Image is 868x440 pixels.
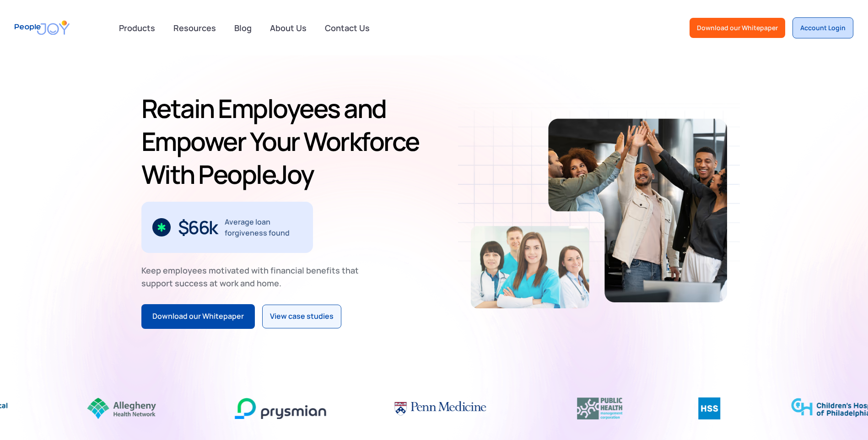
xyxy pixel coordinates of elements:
[141,92,431,191] h1: Retain Employees and Empower Your Workforce With PeopleJoy
[141,264,367,290] div: Keep employees motivated with financial benefits that support success at work and home.
[229,18,257,38] a: Blog
[113,19,161,37] div: Products
[168,18,221,38] a: Resources
[471,226,589,308] img: Retain-Employees-PeopleJoy
[800,23,846,32] div: Account Login
[270,311,334,322] div: View case studies
[15,15,70,41] a: home
[152,311,244,322] div: Download our Whitepaper
[690,18,785,38] a: Download our Whitepaper
[262,305,341,328] a: View case studies
[141,304,255,329] a: Download our Whitepaper
[548,118,727,302] img: Retain-Employees-PeopleJoy
[225,216,302,238] div: Average loan forgiveness found
[141,202,313,253] div: 2 / 3
[178,220,217,235] div: $66k
[793,17,853,38] a: Account Login
[319,18,375,38] a: Contact Us
[697,23,778,32] div: Download our Whitepaper
[264,18,312,38] a: About Us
